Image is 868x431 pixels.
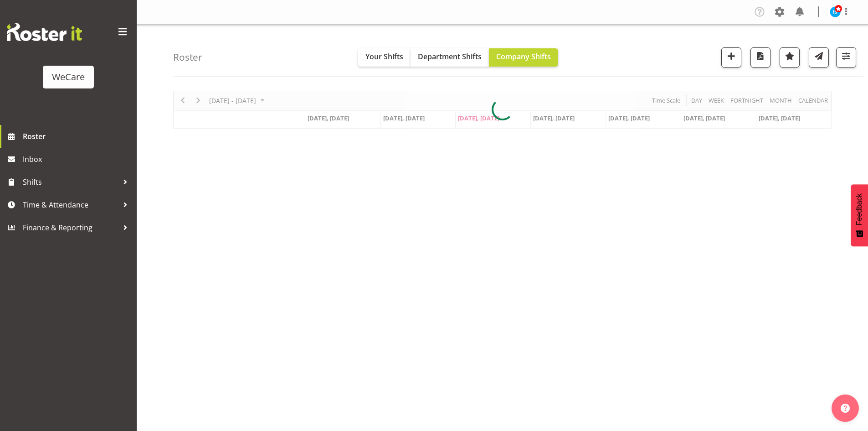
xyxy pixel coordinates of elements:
[855,193,863,225] span: Feedback
[496,52,551,62] span: Company Shifts
[23,152,132,166] span: Inbox
[173,52,202,62] h4: Roster
[23,130,132,143] span: Roster
[7,23,82,41] img: Rosterit website logo
[841,404,850,413] img: help-xxl-2.png
[411,48,489,67] button: Department Shifts
[358,48,411,67] button: Your Shifts
[23,175,118,189] span: Shifts
[750,47,770,68] button: Download a PDF of the roster according to the set date range.
[489,48,558,67] button: Company Shifts
[851,184,868,246] button: Feedback - Show survey
[780,47,800,68] button: Highlight an important date within the roster.
[809,47,829,68] button: Send a list of all shifts for the selected filtered period to all rostered employees.
[365,52,403,62] span: Your Shifts
[23,198,118,212] span: Time & Attendance
[52,70,85,84] div: WeCare
[23,221,118,234] span: Finance & Reporting
[418,52,482,62] span: Department Shifts
[721,47,741,68] button: Add a new shift
[836,47,856,68] button: Filter Shifts
[830,6,841,17] img: isabel-simcox10849.jpg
